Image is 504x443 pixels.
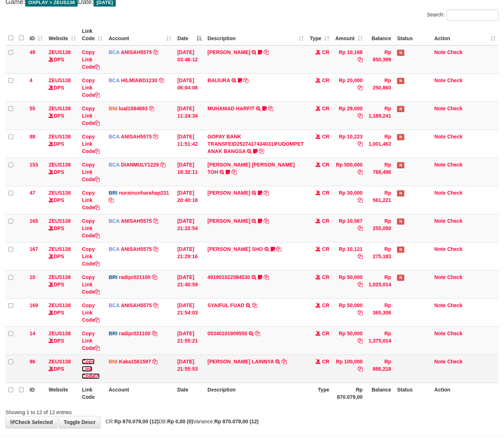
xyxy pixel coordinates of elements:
a: ZEUS138 [49,302,71,308]
span: BRI [108,331,117,336]
span: Has Note [397,190,404,196]
a: Copy Link Code [82,274,100,295]
th: Balance [366,383,394,404]
span: 49 [30,49,35,55]
td: DPS [46,214,79,242]
td: Rp 561,221 [366,186,394,214]
span: BCA [108,302,119,308]
span: 4 [30,77,33,83]
a: [PERSON_NAME] LAINNYA [207,359,274,364]
a: [PERSON_NAME] SHO [207,246,263,252]
td: Rp 10,567 [332,214,366,242]
span: BCA [108,134,119,140]
a: Copy CARINA OCTAVIA TOH to clipboard [232,169,237,175]
a: Copy GOPAY BANK TRANSFEID2527417434031IFUDOMPET ANAK BANGSA to clipboard [259,148,264,154]
td: Rp 886,218 [366,355,394,383]
td: Rp 50,000 [332,270,366,298]
td: DPS [46,270,79,298]
td: Rp 1,375,014 [366,326,394,355]
th: Balance [366,24,394,45]
span: Has Note [397,106,404,112]
a: Copy Rp 500,000 to clipboard [358,169,363,175]
a: Copy Kaka1561597 to clipboard [152,359,157,364]
a: Note [434,77,446,83]
span: 167 [30,246,38,252]
th: Account: activate to sort column ascending [106,24,174,45]
a: Copy lual1584693 to clipboard [149,106,154,111]
a: ANISAH5575 [121,49,152,55]
a: Check [447,302,462,308]
a: [PERSON_NAME] [207,49,250,55]
a: Kaka1561597 [119,359,151,364]
span: Has Note [397,50,404,56]
span: 88 [30,134,35,140]
a: Check [447,274,462,280]
td: DPS [46,130,79,158]
a: SYAIFUL FUAD [207,302,244,308]
a: Note [434,49,446,55]
td: Rp 365,306 [366,298,394,326]
a: Copy ANISAH5575 to clipboard [153,218,158,224]
span: CR [322,162,329,168]
td: [DATE] 21:40:59 [174,270,205,298]
td: DPS [46,186,79,214]
a: Copy BAIJURA to clipboard [243,77,248,83]
a: Check [447,190,462,196]
span: BRI [108,190,117,196]
a: Copy 05340101909550 to clipboard [255,331,260,336]
a: Check [447,218,462,224]
a: Note [434,106,446,111]
a: Check [447,49,462,55]
a: ZEUS138 [49,134,71,140]
td: Rp 50,000 [332,326,366,355]
td: Rp 20,000 [332,73,366,102]
a: Note [434,302,446,308]
a: Note [434,162,446,168]
a: ZEUS138 [49,218,71,224]
a: Copy TIFFANY MEIK to clipboard [264,218,269,224]
a: radipr021100 [119,331,150,336]
span: Has Note [397,78,404,84]
span: BCA [108,49,119,55]
a: Note [434,274,446,280]
td: Rp 275,183 [366,242,394,270]
a: Copy 491901022084530 to clipboard [264,274,269,280]
a: ANISAH5575 [121,134,152,140]
a: GOPAY BANK TRANSFEID2527417434031IFUDOMPET ANAK BANGSA [207,134,304,154]
span: CR [322,331,329,336]
th: Website [46,383,79,404]
a: Copy Rp 30,000 to clipboard [358,197,363,203]
a: Copy INA PAUJANAH to clipboard [264,49,269,55]
a: ZEUS138 [49,331,71,336]
td: DPS [46,45,79,74]
a: Copy ANISAH5575 to clipboard [153,49,158,55]
a: Copy Link Code [82,359,100,379]
td: [DATE] 20:40:18 [174,186,205,214]
a: DIANMULY1229 [121,162,159,168]
a: Copy Rp 10,223 to clipboard [358,141,363,147]
a: Note [434,359,446,364]
a: Copy Link Code [82,302,100,323]
td: Rp 850,399 [366,45,394,74]
a: ZEUS138 [49,190,71,196]
span: BNI [108,106,117,111]
a: Copy Link Code [82,218,100,238]
span: CR [322,274,329,280]
div: Showing 1 to 12 of 12 entries [5,406,205,416]
td: [DATE] 11:24:34 [174,102,205,130]
span: BCA [108,246,119,252]
a: Copy Rp 29,000 to clipboard [358,113,363,119]
span: BNI [108,359,117,364]
td: Rp 50,000 [332,298,366,326]
a: Copy Rp 50,000 to clipboard [358,338,363,344]
a: nurainunharahap231 [119,190,169,196]
td: Rp 1,189,241 [366,102,394,130]
td: DPS [46,326,79,355]
a: ZEUS138 [49,274,71,280]
td: DPS [46,242,79,270]
th: Status [394,383,431,404]
td: [DATE] 21:55:21 [174,326,205,355]
td: Rp 768,496 [366,158,394,186]
a: radipr021100 [119,274,150,280]
th: Type: activate to sort column ascending [307,24,332,45]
